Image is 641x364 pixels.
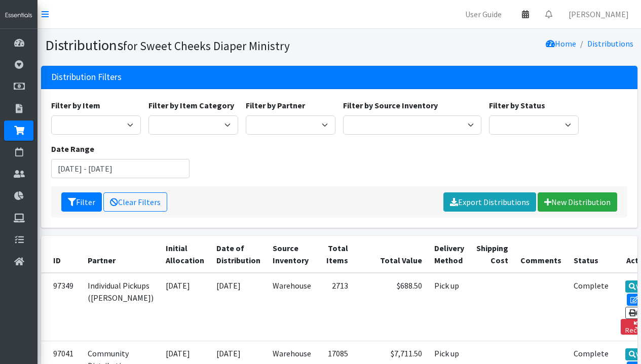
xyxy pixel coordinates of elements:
[514,236,568,273] th: Comments
[41,273,82,341] td: 97349
[41,236,82,273] th: ID
[45,36,335,54] h1: Distributions
[61,192,102,212] button: Filter
[267,273,317,341] td: Warehouse
[457,4,510,24] a: User Guide
[428,273,470,341] td: Pick up
[51,72,122,83] h3: Distribution Filters
[160,273,210,341] td: [DATE]
[587,38,633,49] a: Distributions
[123,38,290,53] small: for Sweet Cheeks Diaper Ministry
[354,236,428,273] th: Total Value
[210,236,267,273] th: Date of Distribution
[82,236,160,273] th: Partner
[51,159,190,178] input: January 1, 2011 - December 31, 2011
[246,99,305,111] label: Filter by Partner
[103,192,167,212] a: Clear Filters
[317,236,354,273] th: Total Items
[51,143,94,155] label: Date Range
[568,273,615,341] td: Complete
[443,192,536,212] a: Export Distributions
[148,99,234,111] label: Filter by Item Category
[82,273,160,341] td: Individual Pickups ([PERSON_NAME])
[4,11,33,20] img: HumanEssentials
[568,236,615,273] th: Status
[489,99,545,111] label: Filter by Status
[210,273,267,341] td: [DATE]
[560,4,637,24] a: [PERSON_NAME]
[267,236,317,273] th: Source Inventory
[317,273,354,341] td: 2713
[51,99,100,111] label: Filter by Item
[354,273,428,341] td: $688.50
[428,236,470,273] th: Delivery Method
[343,99,438,111] label: Filter by Source Inventory
[160,236,210,273] th: Initial Allocation
[546,38,576,49] a: Home
[538,192,617,212] a: New Distribution
[470,236,514,273] th: Shipping Cost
